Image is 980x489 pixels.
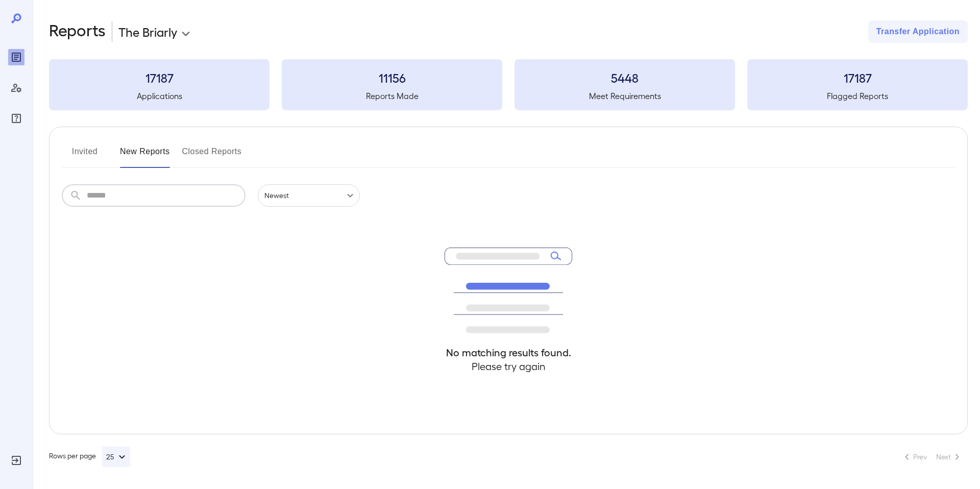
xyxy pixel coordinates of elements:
div: Log Out [8,452,24,469]
button: 25 [102,447,130,467]
p: The Briarly [118,23,177,40]
h2: Reports [49,20,106,43]
div: FAQ [8,110,24,127]
nav: pagination navigation [896,449,968,465]
h3: 17187 [49,69,269,86]
summary: 17187Applications11156Reports Made5448Meet Requirements17187Flagged Reports [49,59,968,110]
h3: 11156 [282,69,502,86]
h5: Reports Made [282,90,502,102]
div: Rows per page [49,447,130,467]
div: Reports [8,49,24,65]
div: Manage Users [8,80,24,96]
button: Invited [62,143,108,168]
button: Closed Reports [182,143,242,168]
div: Newest [258,184,360,207]
h5: Meet Requirements [514,90,735,102]
h3: 17187 [747,69,968,86]
button: New Reports [120,143,170,168]
button: Transfer Application [868,20,968,43]
h4: Please try again [445,359,572,373]
h3: 5448 [514,69,735,86]
h5: Applications [49,90,269,102]
h4: No matching results found. [445,346,572,359]
h5: Flagged Reports [747,90,968,102]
